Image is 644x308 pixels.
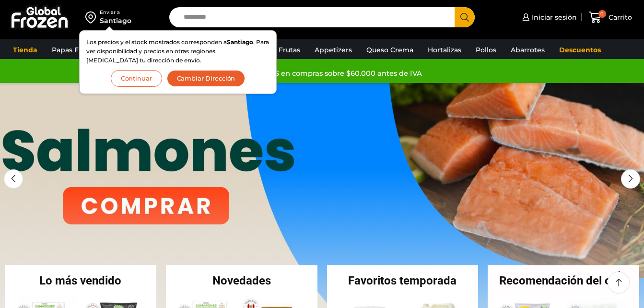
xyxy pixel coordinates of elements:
[471,41,501,59] a: Pollos
[100,9,131,16] div: Enviar a
[111,70,162,87] button: Continuar
[529,12,577,22] span: Iniciar sesión
[598,10,606,18] span: 0
[423,41,466,59] a: Hortalizas
[85,9,100,25] img: address-field-icon.svg
[586,6,634,29] a: 0 Carrito
[520,8,577,27] a: Iniciar sesión
[327,275,479,286] h2: Favoritos temporada
[167,70,246,87] button: Cambiar Dirección
[362,41,418,59] a: Queso Crema
[606,12,632,22] span: Carrito
[8,41,42,59] a: Tienda
[86,37,269,65] p: Los precios y el stock mostrados corresponden a . Para ver disponibilidad y precios en otras regi...
[227,38,253,46] strong: Santiago
[455,7,475,27] button: Search button
[47,41,98,59] a: Papas Fritas
[4,169,23,189] div: Previous slide
[100,16,131,25] div: Santiago
[554,41,606,59] a: Descuentos
[310,41,357,59] a: Appetizers
[5,275,156,286] h2: Lo más vendido
[488,275,639,286] h2: Recomendación del chef
[166,275,317,286] h2: Novedades
[621,169,640,189] div: Next slide
[506,41,550,59] a: Abarrotes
